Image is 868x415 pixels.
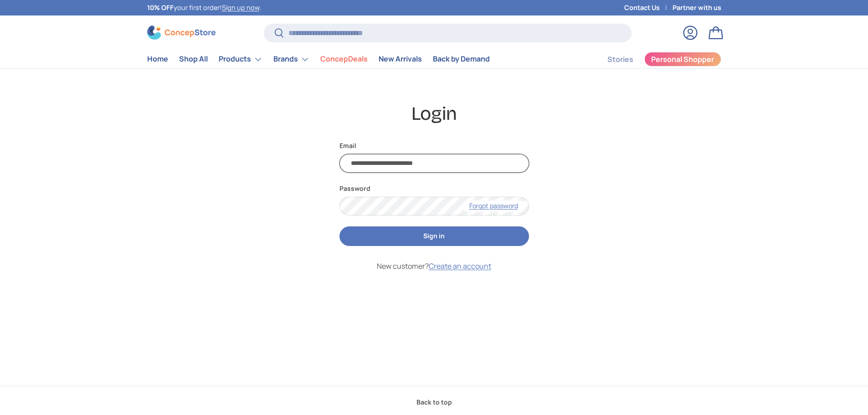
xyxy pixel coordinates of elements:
a: Home [147,50,168,68]
a: New Arrivals [379,50,422,68]
img: ConcepStore [147,26,216,40]
summary: Brands [268,50,315,68]
button: Sign in [339,226,529,246]
summary: Products [213,50,268,68]
a: Shop All [179,50,208,68]
p: New customer? [339,261,529,272]
nav: Primary [147,50,490,68]
nav: Secondary [586,50,721,68]
a: Forgot password [462,200,525,212]
strong: 10% OFF [147,3,174,12]
label: Email [339,141,529,150]
p: your first order! . [147,3,261,13]
a: Contact Us [624,3,673,13]
iframe: Social Login [339,282,529,348]
a: Partner with us [673,3,721,13]
a: ConcepDeals [320,50,368,68]
h1: Login [147,102,721,126]
a: Create an account [429,261,491,271]
a: Personal Shopper [644,52,721,67]
a: Sign up now [222,3,259,12]
a: Back by Demand [433,50,490,68]
span: Personal Shopper [651,56,714,63]
label: Password [339,184,529,193]
a: Stories [607,51,633,68]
